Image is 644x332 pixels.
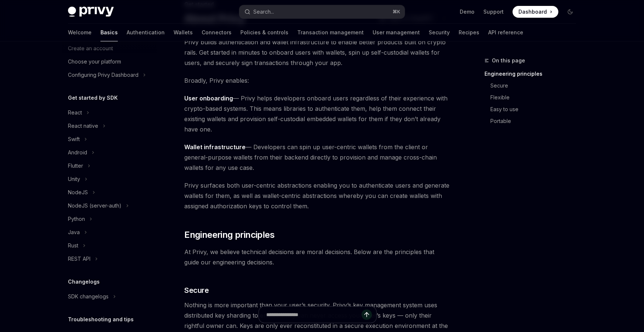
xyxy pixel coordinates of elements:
div: Python [68,215,85,223]
button: Toggle Swift section [62,133,157,146]
div: REST API [68,254,90,263]
a: Policies & controls [240,24,288,41]
button: Open search [239,5,405,18]
div: React native [68,121,98,130]
span: At Privy, we believe technical decisions are moral decisions. Below are the principles that guide... [184,247,451,267]
a: User management [373,24,420,41]
div: Rust [68,241,78,250]
div: NodeJS [68,188,88,197]
a: Basics [100,24,118,41]
div: Unity [68,175,80,184]
div: Java [68,228,80,237]
a: Easy to use [484,103,582,115]
a: Wallets [174,24,193,41]
button: Toggle SDK changelogs section [62,290,157,303]
a: Connectors [202,24,232,41]
span: Privy builds authentication and wallet infrastructure to enable better products built on crypto r... [184,37,451,68]
button: Toggle React section [62,106,157,119]
div: NodeJS (server-auth) [68,201,121,210]
span: Dashboard [518,8,547,16]
button: Toggle Python section [62,212,157,226]
div: React [68,108,82,117]
button: Toggle Java section [62,226,157,239]
a: Flexible [484,92,582,103]
button: Toggle Flutter section [62,159,157,172]
a: Recipes [459,24,479,41]
a: Dashboard [513,6,558,18]
span: — Privy helps developers onboard users regardless of their experience with crypto-based systems. ... [184,93,451,134]
a: Authentication [127,24,165,41]
button: Toggle dark mode [564,6,576,18]
span: Engineering principles [184,229,274,241]
span: On this page [492,56,525,65]
div: SDK changelogs [68,292,109,301]
span: Secure [184,285,209,295]
a: API reference [488,24,523,41]
a: Welcome [68,24,92,41]
button: Toggle Configuring Privy Dashboard section [62,68,157,82]
a: Demo [460,8,475,16]
button: Toggle Rust section [62,239,157,252]
span: Privy surfaces both user-centric abstractions enabling you to authenticate users and generate wal... [184,180,451,211]
div: Search... [253,7,274,16]
img: dark logo [68,7,114,17]
span: Broadly, Privy enables: [184,75,451,86]
button: Toggle REST API section [62,252,157,266]
a: Transaction management [297,24,364,41]
a: Secure [484,80,582,92]
button: Toggle Android section [62,146,157,159]
span: ⌘ K [393,9,400,15]
h5: Get started by SDK [68,93,118,102]
strong: User onboarding [184,95,233,102]
a: Engineering principles [484,68,582,80]
a: Security [429,24,450,41]
h5: Changelogs [68,277,100,286]
a: Choose your platform [62,55,157,68]
a: Portable [484,115,582,127]
div: Configuring Privy Dashboard [68,71,138,79]
button: Toggle NodeJS (server-auth) section [62,199,157,212]
button: Toggle Unity section [62,172,157,186]
div: Android [68,148,87,157]
input: Ask a question... [266,307,362,323]
div: Swift [68,135,80,144]
a: Support [483,8,504,16]
button: Toggle React native section [62,119,157,133]
span: — Developers can spin up user-centric wallets from the client or general-purpose wallets from the... [184,142,451,173]
div: Choose your platform [68,57,121,66]
h5: Troubleshooting and tips [68,315,134,324]
button: Toggle NodeJS section [62,186,157,199]
button: Send message [362,309,372,320]
strong: Wallet infrastructure [184,143,246,151]
div: Flutter [68,161,83,170]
